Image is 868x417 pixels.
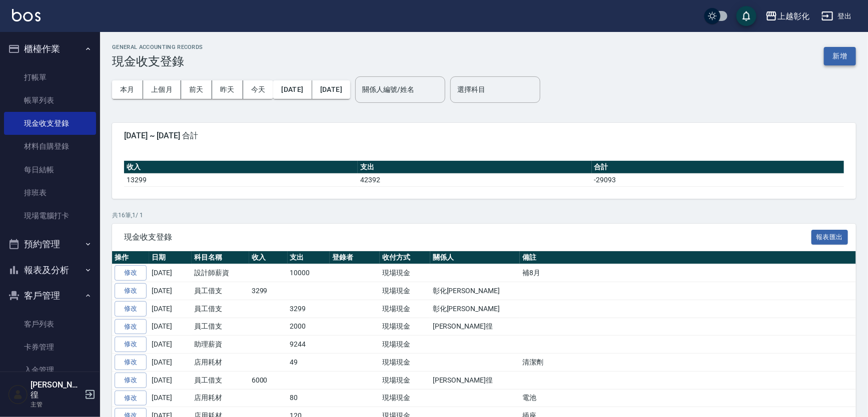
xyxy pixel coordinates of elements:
[380,300,430,318] td: 現場現金
[115,337,147,352] a: 修改
[430,318,520,336] td: [PERSON_NAME]徨
[312,80,350,99] button: [DATE]
[192,389,249,407] td: 店用耗材
[380,354,430,372] td: 現場現金
[249,251,288,264] th: 收入
[4,283,96,309] button: 客戶管理
[12,9,41,21] img: Logo
[115,283,147,299] a: 修改
[4,181,96,204] a: 排班表
[380,389,430,407] td: 現場現金
[249,282,288,300] td: 3299
[192,251,249,264] th: 科目名稱
[380,371,430,389] td: 現場現金
[330,251,380,264] th: 登錄者
[4,36,96,62] button: 櫃檯作業
[4,66,96,89] a: 打帳單
[124,161,358,174] th: 收入
[112,80,143,99] button: 本月
[149,354,192,372] td: [DATE]
[149,371,192,389] td: [DATE]
[4,204,96,227] a: 現場電腦打卡
[817,7,856,25] button: 登出
[288,389,330,407] td: 80
[115,265,147,281] a: 修改
[380,336,430,354] td: 現場現金
[4,359,96,382] a: 入金管理
[115,319,147,335] a: 修改
[430,371,520,389] td: [PERSON_NAME]徨
[112,44,203,50] h2: GENERAL ACCOUNTING RECORDS
[430,251,520,264] th: 關係人
[212,80,243,99] button: 昨天
[592,173,844,186] td: -29093
[520,264,856,282] td: 補8月
[192,282,249,300] td: 員工借支
[380,264,430,282] td: 現場現金
[824,51,856,60] a: 新增
[824,47,856,65] button: 新增
[149,389,192,407] td: [DATE]
[192,336,249,354] td: 助理薪資
[4,135,96,158] a: 材料自購登錄
[288,318,330,336] td: 2000
[149,251,192,264] th: 日期
[192,264,249,282] td: 設計師薪資
[592,161,844,174] th: 合計
[124,131,844,141] span: [DATE] ~ [DATE] 合計
[380,318,430,336] td: 現場現金
[288,251,330,264] th: 支出
[149,282,192,300] td: [DATE]
[761,6,813,26] button: 上越彰化
[112,211,856,220] p: 共 16 筆, 1 / 1
[124,173,358,186] td: 13299
[143,80,181,99] button: 上個月
[777,10,809,22] div: 上越彰化
[192,371,249,389] td: 員工借支
[112,251,149,264] th: 操作
[288,336,330,354] td: 9244
[112,54,203,68] h3: 現金收支登錄
[149,264,192,282] td: [DATE]
[4,89,96,112] a: 帳單列表
[192,300,249,318] td: 員工借支
[430,282,520,300] td: 彰化[PERSON_NAME]
[358,173,591,186] td: 42392
[4,336,96,359] a: 卡券管理
[31,400,82,409] p: 主管
[243,80,274,99] button: 今天
[520,389,856,407] td: 電池
[4,231,96,257] button: 預約管理
[4,158,96,181] a: 每日結帳
[430,300,520,318] td: 彰化[PERSON_NAME]
[811,230,848,245] button: 報表匯出
[192,354,249,372] td: 店用耗材
[115,373,147,388] a: 修改
[380,251,430,264] th: 收付方式
[4,313,96,336] a: 客戶列表
[192,318,249,336] td: 員工借支
[115,355,147,370] a: 修改
[31,380,82,400] h5: [PERSON_NAME]徨
[149,300,192,318] td: [DATE]
[181,80,212,99] button: 前天
[149,336,192,354] td: [DATE]
[149,318,192,336] td: [DATE]
[288,264,330,282] td: 10000
[8,385,28,405] img: Person
[288,354,330,372] td: 49
[115,301,147,317] a: 修改
[736,6,756,26] button: save
[520,354,856,372] td: 清潔劑
[249,371,288,389] td: 6000
[811,232,848,241] a: 報表匯出
[4,112,96,135] a: 現金收支登錄
[273,80,312,99] button: [DATE]
[520,251,856,264] th: 備註
[358,161,591,174] th: 支出
[124,232,811,242] span: 現金收支登錄
[380,282,430,300] td: 現場現金
[288,300,330,318] td: 3299
[115,391,147,406] a: 修改
[4,257,96,283] button: 報表及分析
